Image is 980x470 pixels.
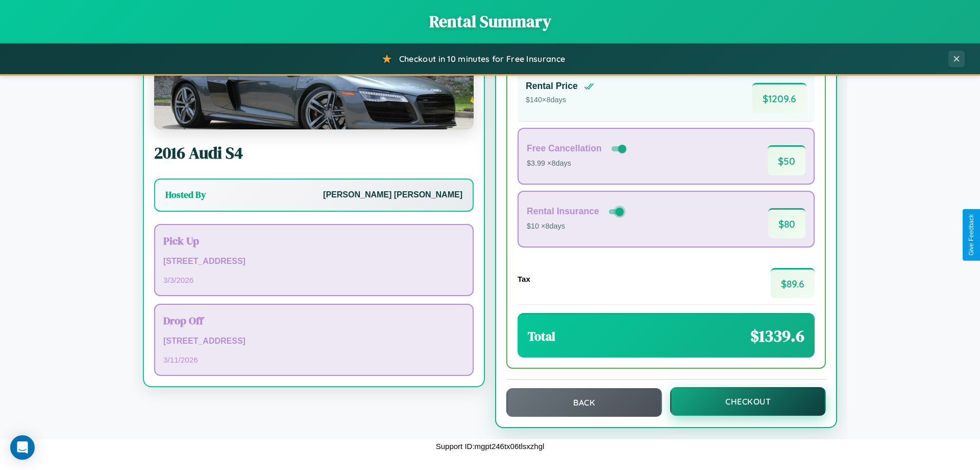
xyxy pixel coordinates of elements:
[10,435,35,460] div: Open Intercom Messenger
[968,214,975,256] div: Give Feedback
[518,275,530,283] h4: Tax
[163,254,464,269] p: [STREET_ADDRESS]
[399,54,565,64] span: Checkout in 10 minutes for Free Insurance
[527,157,628,170] p: $3.99 × 8 days
[752,83,806,113] span: $ 1209.6
[526,81,578,92] h4: Rental Price
[163,233,464,248] h3: Pick Up
[750,325,804,347] span: $ 1339.6
[163,334,464,349] p: [STREET_ADDRESS]
[165,189,206,201] h3: Hosted By
[436,439,545,453] p: Support ID: mgpt246tx06tlsxzhgl
[163,273,464,287] p: 3 / 3 / 2026
[323,188,462,203] p: [PERSON_NAME] [PERSON_NAME]
[506,388,662,417] button: Back
[771,268,815,298] span: $ 89.6
[154,27,474,129] img: Audi S4
[527,206,599,217] h4: Rental Insurance
[768,145,805,175] span: $ 50
[768,208,805,238] span: $ 80
[527,143,602,154] h4: Free Cancellation
[10,10,970,33] h1: Rental Summary
[527,220,626,233] p: $10 × 8 days
[163,353,464,367] p: 3 / 11 / 2026
[154,142,474,164] h2: 2016 Audi S4
[670,387,826,416] button: Checkout
[163,313,464,328] h3: Drop Off
[526,94,594,107] p: $ 140 × 8 days
[528,328,555,345] h3: Total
